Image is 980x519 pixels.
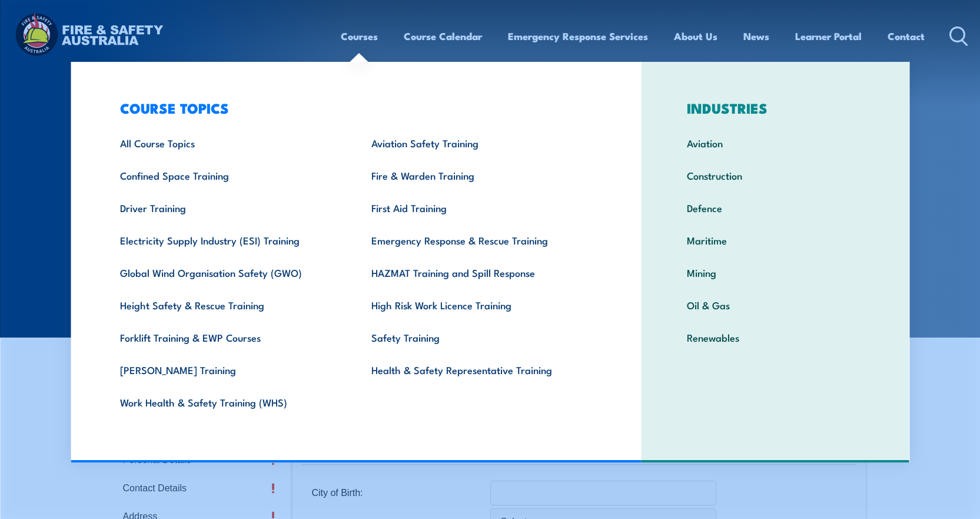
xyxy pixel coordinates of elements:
[102,256,353,289] a: Global Wind Organisation Safety (GWO)
[674,21,717,52] a: About Us
[353,256,604,289] a: HAZMAT Training and Spill Response
[353,321,604,353] a: Safety Training
[302,482,490,504] div: City of Birth:
[353,191,604,224] a: First Aid Training
[353,127,604,159] a: Aviation Safety Training
[102,386,353,418] a: Work Health & Safety Training (WHS)
[114,474,285,503] a: Contact Details
[102,159,353,191] a: Confined Space Training
[102,100,604,116] h3: COURSE TOPICS
[353,289,604,321] a: High Risk Work Licence Training
[795,21,862,52] a: Learner Portal
[669,100,882,116] h3: INDUSTRIES
[353,224,604,256] a: Emergency Response & Rescue Training
[102,289,353,321] a: Height Safety & Rescue Training
[102,191,353,224] a: Driver Training
[888,21,925,52] a: Contact
[669,127,882,159] a: Aviation
[508,21,648,52] a: Emergency Response Services
[353,353,604,386] a: Health & Safety Representative Training
[102,321,353,353] a: Forklift Training & EWP Courses
[669,321,882,353] a: Renewables
[102,127,353,159] a: All Course Topics
[353,159,604,191] a: Fire & Warden Training
[669,224,882,256] a: Maritime
[341,21,378,52] a: Courses
[669,256,882,289] a: Mining
[669,289,882,321] a: Oil & Gas
[669,159,882,191] a: Construction
[669,191,882,224] a: Defence
[102,224,353,256] a: Electricity Supply Industry (ESI) Training
[404,21,482,52] a: Course Calendar
[102,353,353,386] a: [PERSON_NAME] Training
[743,21,769,52] a: News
